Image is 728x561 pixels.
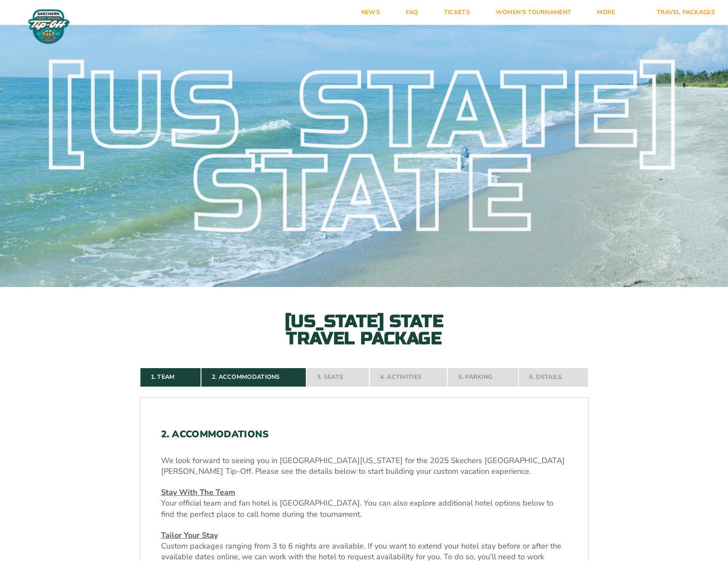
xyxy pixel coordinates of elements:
p: We look forward to seeing you in [GEOGRAPHIC_DATA][US_STATE] for the 2025 Skechers [GEOGRAPHIC_DA... [161,455,567,477]
h2: [US_STATE] State Travel Package [270,313,459,347]
u: Stay With The Team [161,487,235,497]
a: 1. Team [140,368,201,387]
h2: 2. Accommodations [161,429,567,440]
span: Your official team and fan hotel is [GEOGRAPHIC_DATA]. You can also explore additional hotel opti... [161,498,554,519]
u: Tailor Your Stay [161,530,218,540]
img: Fort Myers Tip-Off [26,9,72,45]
